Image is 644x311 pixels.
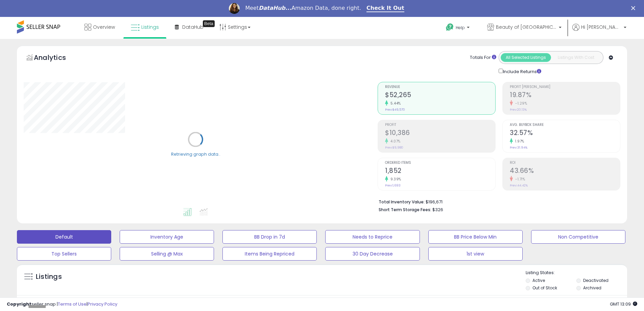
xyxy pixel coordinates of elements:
[428,230,523,244] button: BB Price Below Min
[610,301,637,307] span: 2025-09-11 13:09 GMT
[428,247,523,261] button: 1st view
[141,24,159,30] span: Listings
[366,5,404,12] a: Check It Out
[510,85,620,89] span: Profit [PERSON_NAME]
[325,230,420,244] button: Needs to Reprice
[379,199,425,205] b: Total Inventory Value:
[501,53,551,62] button: All Selected Listings
[34,53,79,64] h5: Analytics
[583,285,601,291] label: Archived
[126,17,164,37] a: Listings
[532,277,545,283] label: Active
[510,91,620,100] h2: 19.87%
[385,91,495,100] h2: $52,265
[532,285,557,291] label: Out of Stock
[171,151,220,157] div: Retrieving graph data..
[259,5,291,11] i: DataHub...
[432,206,443,213] span: $326
[456,25,465,30] span: Help
[385,85,495,89] span: Revenue
[513,101,527,106] small: -1.29%
[79,17,120,37] a: Overview
[510,123,620,127] span: Avg. Buybox Share
[513,177,525,182] small: -1.71%
[513,139,524,144] small: 1.97%
[385,161,495,165] span: Ordered Items
[494,67,549,75] div: Include Returns
[203,20,215,27] div: Tooltip anchor
[583,277,609,283] label: Deactivated
[510,183,528,187] small: Prev: 44.42%
[385,167,495,176] h2: 1,852
[385,108,405,112] small: Prev: $49,570
[229,3,240,14] img: Profile image for Georgie
[36,272,62,282] h5: Listings
[551,53,601,62] button: Listings With Cost
[385,183,401,187] small: Prev: 1,693
[510,161,620,165] span: ROI
[631,6,638,10] div: Close
[17,247,111,261] button: Top Sellers
[388,101,401,106] small: 5.44%
[388,177,401,182] small: 9.39%
[531,230,625,244] button: Non Competitive
[510,146,527,150] small: Prev: 31.94%
[526,270,627,276] p: Listing States:
[182,24,204,30] span: DataHub
[385,129,495,138] h2: $10,386
[120,247,214,261] button: Selling @ Max
[470,54,496,61] div: Totals For
[325,247,420,261] button: 30 Day Decrease
[440,18,476,39] a: Help
[446,23,454,31] i: Get Help
[17,230,111,244] button: Default
[388,139,401,144] small: 4.07%
[7,301,117,308] div: seller snap | |
[245,5,361,12] div: Meet Amazon Data, done right.
[214,17,256,37] a: Settings
[170,17,209,37] a: DataHub
[385,123,495,127] span: Profit
[581,24,622,30] span: Hi [PERSON_NAME]
[222,247,317,261] button: Items Being Repriced
[7,301,31,307] strong: Copyright
[510,167,620,176] h2: 43.66%
[120,230,214,244] button: Inventory Age
[572,24,626,39] a: Hi [PERSON_NAME]
[496,24,557,30] span: Beauty of [GEOGRAPHIC_DATA]
[379,197,615,205] li: $196,671
[482,17,567,39] a: Beauty of [GEOGRAPHIC_DATA]
[93,24,115,30] span: Overview
[510,108,527,112] small: Prev: 20.13%
[510,129,620,138] h2: 32.57%
[379,207,431,213] b: Short Term Storage Fees:
[222,230,317,244] button: BB Drop in 7d
[385,146,403,150] small: Prev: $9,980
